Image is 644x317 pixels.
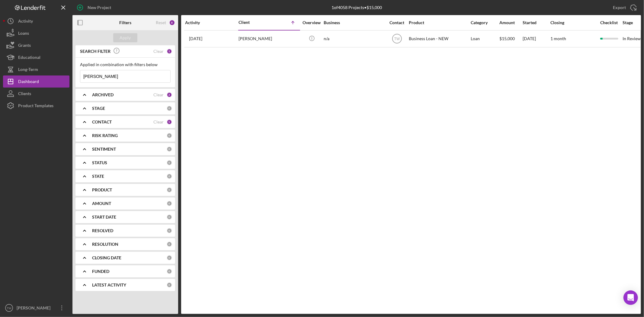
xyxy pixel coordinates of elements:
[167,282,172,288] div: 0
[92,187,112,192] b: PRODUCT
[18,51,40,65] div: Educational
[113,33,137,42] button: Apply
[167,201,172,206] div: 0
[386,20,408,25] div: Contact
[153,92,164,97] div: Clear
[499,31,522,47] div: $15,000
[3,63,69,75] button: Long-Term
[167,269,172,274] div: 0
[3,51,69,63] button: Educational
[409,31,469,47] div: Business Loan - NEW
[88,2,111,14] div: New Project
[471,20,499,25] div: Category
[550,20,596,25] div: Closing
[92,242,118,247] b: RESOLUTION
[499,20,522,25] div: Amount
[18,88,31,101] div: Clients
[239,31,299,47] div: [PERSON_NAME]
[167,187,172,193] div: 0
[523,20,550,25] div: Started
[18,39,31,53] div: Grants
[18,15,33,29] div: Activity
[596,20,622,25] div: Checklist
[167,133,172,138] div: 0
[18,75,39,89] div: Dashboard
[471,31,499,47] div: Loan
[167,146,172,152] div: 0
[3,27,69,39] button: Loans
[3,302,69,314] button: TW[PERSON_NAME]
[185,20,238,25] div: Activity
[80,62,171,67] div: Applied in combination with filters below
[92,147,116,152] b: SENTIMENT
[167,174,172,179] div: 0
[3,39,69,51] button: Grants
[72,2,117,14] button: New Project
[167,119,172,125] div: 5
[92,201,111,206] b: AMOUNT
[167,49,172,54] div: 1
[324,20,384,25] div: Business
[15,302,54,315] div: [PERSON_NAME]
[92,92,114,97] b: ARCHIVED
[80,49,111,54] b: SEARCH FILTER
[167,242,172,247] div: 0
[3,75,69,88] button: Dashboard
[92,228,113,233] b: RESOLVED
[18,100,53,113] div: Product Templates
[167,106,172,111] div: 0
[550,36,566,41] time: 1 month
[167,255,172,261] div: 0
[92,269,109,274] b: FUNDED
[120,33,131,42] div: Apply
[167,160,172,165] div: 0
[119,20,131,25] b: Filters
[92,133,118,138] b: RISK RATING
[3,100,69,112] button: Product Templates
[394,37,400,41] text: TW
[324,31,384,47] div: n/a
[623,290,638,305] div: Open Intercom Messenger
[92,106,105,111] b: STAGE
[239,20,269,25] div: Client
[300,20,323,25] div: Overview
[92,174,104,179] b: STATE
[409,20,469,25] div: Product
[92,255,121,260] b: CLOSING DATE
[92,215,116,219] b: START DATE
[92,120,112,124] b: CONTACT
[167,228,172,233] div: 0
[523,31,550,47] div: [DATE]
[169,20,175,26] div: 8
[7,306,12,310] text: TW
[18,27,29,41] div: Loans
[153,120,164,124] div: Clear
[3,88,69,100] button: Clients
[189,36,202,41] time: 2025-08-18 18:50
[3,15,69,27] button: Activity
[18,63,38,77] div: Long-Term
[153,49,164,54] div: Clear
[156,20,166,25] div: Reset
[92,283,126,287] b: LATEST ACTIVITY
[92,160,107,165] b: STATUS
[613,2,626,14] div: Export
[167,214,172,220] div: 0
[332,5,382,10] div: 1 of 4058 Projects • $15,000
[607,2,641,14] button: Export
[167,92,172,98] div: 2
